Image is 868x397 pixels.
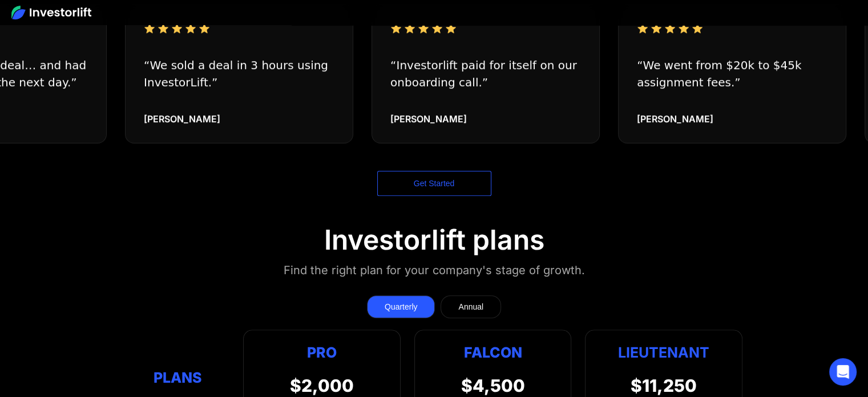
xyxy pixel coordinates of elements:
[829,358,857,386] div: Open Intercom Messenger
[390,57,581,91] div: “Investorlift paid for itself on our onboarding call.”
[144,113,220,125] div: [PERSON_NAME]
[390,113,467,125] div: [PERSON_NAME]
[463,342,522,364] div: Falcon
[324,223,544,256] div: Investorlift plans
[284,261,585,279] div: Find the right plan for your company's stage of growth.
[637,57,827,91] div: “We went from $20k to $45k assignment fees.”
[461,375,524,396] div: $4,500
[385,301,418,312] div: Quarterly
[144,57,334,91] div: “We sold a deal in 3 hours using InvestorLift.”
[618,344,709,361] strong: Lieutenant
[458,301,483,312] div: Annual
[637,113,713,125] div: [PERSON_NAME]
[126,366,229,388] div: Plans
[290,342,354,364] div: Pro
[290,375,354,396] div: $2,000
[377,171,491,196] a: Get Started
[631,375,697,396] div: $11,250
